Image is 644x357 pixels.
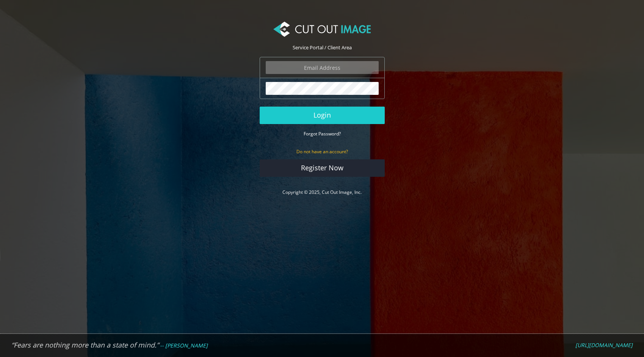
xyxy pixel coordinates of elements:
img: Cut Out Image [273,22,370,37]
span: Service Portal / Client Area [293,44,352,51]
em: -- [PERSON_NAME] [160,342,208,349]
button: Login [260,107,385,124]
a: [URL][DOMAIN_NAME] [575,342,633,349]
a: Forgot Password? [304,130,341,137]
em: [URL][DOMAIN_NAME] [575,341,633,349]
small: Do not have an account? [296,148,348,155]
a: Copyright © 2025, Cut Out Image, Inc. [282,189,362,195]
input: Email Address [266,61,379,74]
em: “Fears are nothing more than a state of mind.” [11,340,159,349]
a: Register Now [260,159,385,177]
